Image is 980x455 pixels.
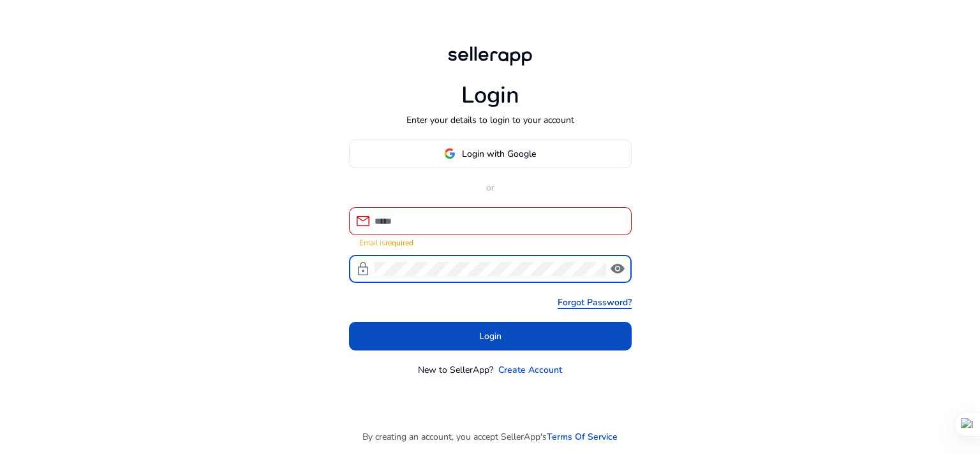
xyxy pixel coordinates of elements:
[479,329,501,343] span: Login
[406,113,574,127] p: Enter your details to login to your account
[610,261,625,277] span: visibility
[498,363,562,377] a: Create Account
[547,430,618,444] a: Terms Of Service
[355,213,371,229] span: mail
[349,322,632,350] button: Login
[418,363,493,377] p: New to SellerApp?
[558,296,632,309] a: Forgot Password?
[462,147,536,161] span: Login with Google
[359,235,621,249] mat-error: Email is
[349,140,632,168] button: Login with Google
[349,181,632,194] p: or
[385,238,413,248] strong: required
[461,82,519,109] h1: Login
[355,261,371,277] span: lock
[444,148,456,159] img: google-logo.svg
